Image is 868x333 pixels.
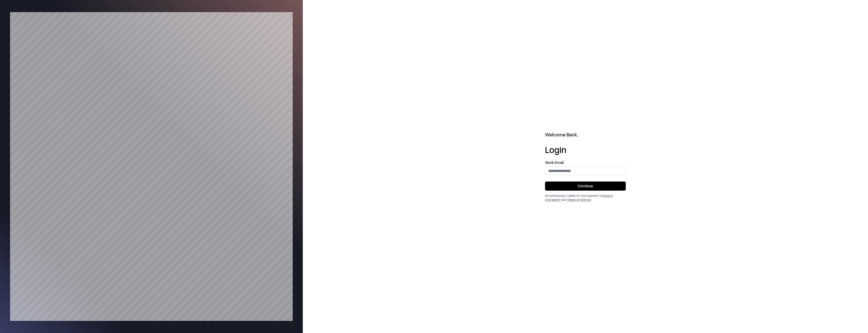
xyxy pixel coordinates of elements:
div: By continuing, I agree to the Company's and [545,194,626,202]
h2: Welcome Back, [545,131,626,138]
h1: Login [545,144,626,155]
button: Continue [545,182,626,191]
label: Work Email [545,161,626,164]
a: Privacy Statement [545,194,613,201]
a: Terms of Service [567,198,591,201]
